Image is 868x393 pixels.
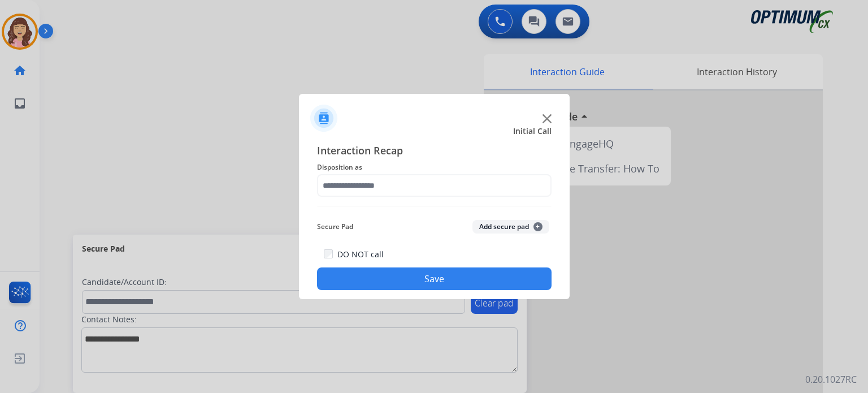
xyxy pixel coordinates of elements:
[317,267,552,290] button: Save
[513,126,552,137] span: Initial Call
[317,220,353,234] span: Secure Pad
[472,220,549,234] button: Add secure pad+
[533,222,542,231] span: +
[337,249,384,260] label: DO NOT call
[317,142,552,161] span: Interaction Recap
[310,105,337,132] img: contactIcon
[805,373,857,386] p: 0.20.1027RC
[317,161,552,174] span: Disposition as
[317,206,552,206] img: contact-recap-line.svg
